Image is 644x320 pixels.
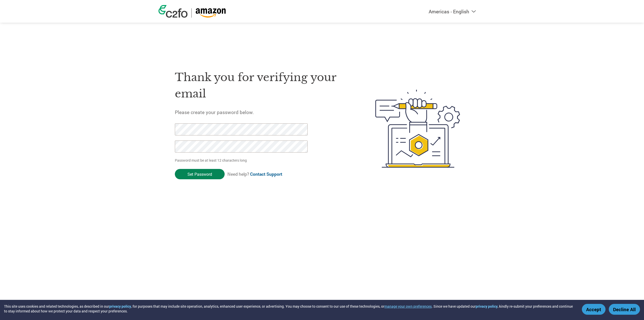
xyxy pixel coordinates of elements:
[175,169,225,179] input: Set Password
[158,5,188,18] img: c2fo logo
[476,304,498,309] a: privacy policy
[109,304,131,309] a: privacy policy
[582,304,606,315] button: Accept
[384,304,432,309] button: manage your own preferences
[366,62,469,195] img: create-password
[609,304,640,315] button: Decline All
[227,171,282,177] span: Need help?
[250,171,282,177] a: Contact Support
[195,8,226,18] img: Amazon
[175,109,351,115] h5: Please create your password below.
[175,69,351,102] h1: Thank you for verifying your email
[175,158,309,163] p: Password must be at least 12 characters long
[4,304,575,313] div: This site uses cookies and related technologies, as described in our , for purposes that may incl...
